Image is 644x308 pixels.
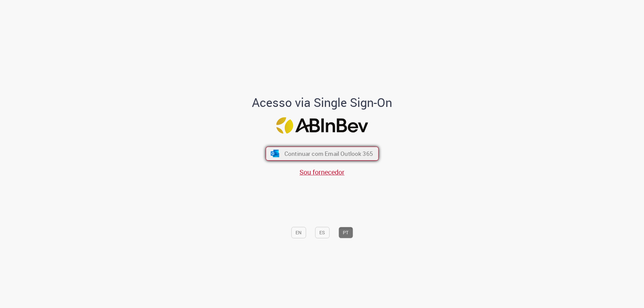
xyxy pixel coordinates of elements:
button: PT [338,227,353,238]
button: ES [315,227,329,238]
img: Logo ABInBev [276,117,368,134]
span: Continuar com Email Outlook 365 [284,150,373,158]
img: ícone Azure/Microsoft 360 [270,150,280,157]
button: ícone Azure/Microsoft 360 Continuar com Email Outlook 365 [266,147,379,161]
h1: Acesso via Single Sign-On [229,96,415,109]
button: EN [291,227,306,238]
a: Sou fornecedor [300,168,344,177]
